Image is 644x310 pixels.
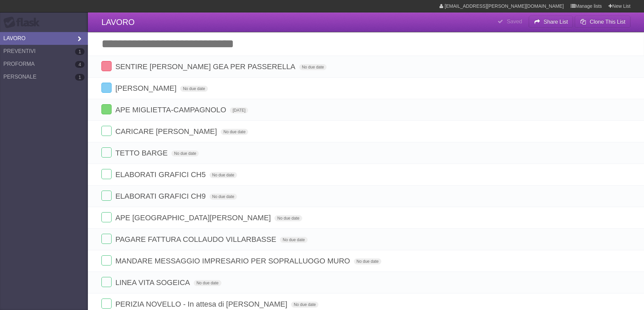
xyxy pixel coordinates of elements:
b: 1 [75,74,85,81]
span: [PERSON_NAME] [115,84,178,92]
label: Done [101,277,112,287]
label: Done [101,212,112,222]
span: TETTO BARGE [115,149,169,157]
span: LAVORO [101,18,135,27]
span: No due date [354,258,381,264]
span: No due date [194,280,221,286]
label: Done [101,83,112,93]
span: No due date [280,237,307,243]
span: PAGARE FATTURA COLLAUDO VILLARBASSE [115,235,278,244]
span: CARICARE [PERSON_NAME] [115,127,219,136]
span: APE [GEOGRAPHIC_DATA][PERSON_NAME] [115,214,272,222]
span: No due date [210,172,237,178]
b: Clone This List [590,19,625,25]
span: No due date [180,86,208,92]
span: ELABORATI GRAFICI CH5 [115,170,207,179]
b: Saved [507,19,522,24]
label: Done [101,126,112,136]
span: No due date [210,194,237,200]
button: Share List [529,16,573,28]
label: Done [101,147,112,158]
span: LINEA VITA SOGEICA [115,278,192,287]
span: No due date [291,302,318,308]
span: No due date [171,150,199,157]
b: Share List [544,19,568,25]
label: Done [101,104,112,114]
label: Done [101,299,112,309]
label: Done [101,61,112,71]
span: ELABORATI GRAFICI CH9 [115,192,207,200]
span: [DATE] [230,107,248,113]
span: SENTIRE [PERSON_NAME] GEA PER PASSERELLA [115,62,297,71]
span: No due date [299,64,327,70]
button: Clone This List [575,16,630,28]
label: Done [101,255,112,265]
span: No due date [275,215,302,221]
label: Done [101,234,112,244]
b: 1 [75,48,85,55]
span: MANDARE MESSAGGIO IMPRESARIO PER SOPRALLUOGO MURO [115,257,352,265]
span: No due date [221,129,248,135]
label: Done [101,191,112,201]
div: Flask [3,17,44,29]
span: PERIZIA NOVELLO - In attesa di [PERSON_NAME] [115,300,289,308]
label: Done [101,169,112,179]
span: APE MIGLIETTA-CAMPAGNOLO [115,106,228,114]
b: 4 [75,61,85,68]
